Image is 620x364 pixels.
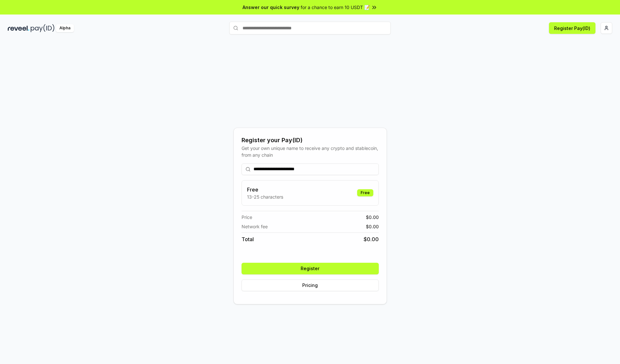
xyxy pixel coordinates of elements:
[56,24,74,32] div: Alpha
[357,189,373,196] div: Free
[242,235,254,243] span: Total
[242,280,379,291] button: Pricing
[31,24,55,32] img: pay_id
[242,145,379,158] div: Get your own unique name to receive any crypto and stablecoin, from any chain
[243,4,299,11] span: Answer our quick survey
[8,24,29,32] img: reveel_dark
[301,4,370,11] span: for a chance to earn 10 USDT 📝
[242,223,268,230] span: Network fee
[549,22,595,34] button: Register Pay(ID)
[366,214,379,221] span: $ 0.00
[242,136,379,145] div: Register your Pay(ID)
[242,263,379,274] button: Register
[247,193,283,200] p: 13-25 characters
[242,214,252,221] span: Price
[364,235,379,243] span: $ 0.00
[366,223,379,230] span: $ 0.00
[247,186,283,193] h3: Free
